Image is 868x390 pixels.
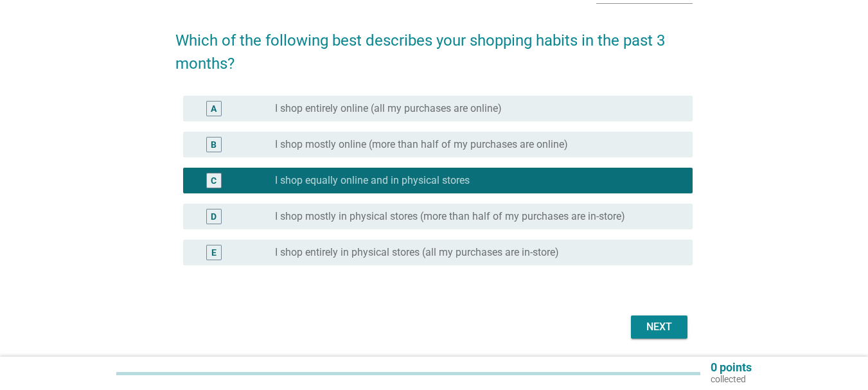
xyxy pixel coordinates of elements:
label: I shop mostly in physical stores (more than half of my purchases are in-store) [275,210,625,223]
label: I shop entirely online (all my purchases are online) [275,102,502,115]
div: Next [641,319,677,335]
div: B [211,138,217,152]
button: Next [631,315,687,339]
label: I shop entirely in physical stores (all my purchases are in-store) [275,246,559,259]
label: I shop equally online and in physical stores [275,174,470,187]
p: 0 points [711,362,752,373]
div: C [211,174,217,188]
p: collected [711,373,752,385]
h2: Which of the following best describes your shopping habits in the past 3 months? [175,16,693,75]
div: A [211,102,217,116]
div: E [211,246,217,260]
label: I shop mostly online (more than half of my purchases are online) [275,138,568,151]
div: D [211,210,217,224]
